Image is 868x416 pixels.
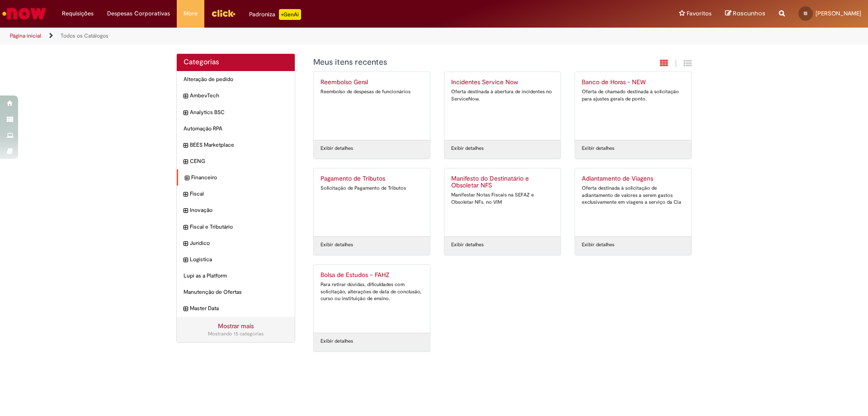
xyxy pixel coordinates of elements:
[177,202,295,219] div: expandir categoria Inovação Inovação
[687,9,712,18] span: Favoritos
[451,175,554,190] h2: Manifesto do Destinatário e Obsoletar NFS
[177,169,295,186] div: expandir categoria Financeiro Financeiro
[184,190,188,199] i: expandir categoria Fiscal
[211,6,236,20] img: click_logo_yellow_360x200.png
[725,10,765,18] a: Rascunhos
[451,88,554,102] div: Oferta destinada à abertura de incidentes no ServiceNow.
[816,10,861,17] span: [PERSON_NAME]
[314,265,430,333] a: Bolsa de Estudos – FAHZ Para retirar dúvidas, dificuldades com solicitação, alterações de data de...
[177,104,295,121] div: expandir categoria Analytics BSC Analytics BSC
[582,79,684,86] h2: Banco de Horas - NEW
[177,137,295,153] div: expandir categoria BEES Marketplace BEES Marketplace
[190,92,288,100] span: AmbevTech
[177,120,295,137] div: Automação RPA
[444,168,561,236] a: Manifesto do Destinatário e Obsoletar NFS Manifestar Notas Fiscais na SEFAZ e Obsoletar NFs. no VIM
[451,145,484,152] a: Exibir detalhes
[177,87,295,104] div: expandir categoria AmbevTech AmbevTech
[184,92,188,101] i: expandir categoria AmbevTech
[451,191,554,206] div: Manifestar Notas Fiscais na SEFAZ e Obsoletar NFs. no VIM
[582,185,684,206] div: Oferta destinada à solicitação de adiantamento de valores a serem gastos exclusivamente em viagen...
[184,305,188,314] i: expandir categoria Master Data
[314,168,430,236] a: Pagamento de Tributos Solicitação de Pagamento de Tributos
[177,251,295,268] div: expandir categoria Logistica Logistica
[177,186,295,202] div: expandir categoria Fiscal Fiscal
[184,288,288,296] span: Manutenção de Ofertas
[321,241,353,249] a: Exibir detalhes
[321,88,423,96] div: Reembolso de despesas de funcionários
[184,58,288,67] h2: Categorias
[575,72,691,140] a: Banco de Horas - NEW Oferta de chamado destinada à solicitação para ajustes gerais de ponto.
[733,9,765,18] span: Rascunhos
[190,239,288,247] span: Jurídico
[177,219,295,235] div: expandir categoria Fiscal e Tributário Fiscal e Tributário
[451,79,554,86] h2: Incidentes Service Now
[190,109,288,116] span: Analytics BSC
[191,174,288,182] span: Financeiro
[321,185,423,192] div: Solicitação de Pagamento de Tributos
[177,268,295,284] div: Lupi as a Platform
[177,300,295,317] div: expandir categoria Master Data Master Data
[249,9,301,20] div: Padroniza
[184,109,188,118] i: expandir categoria Analytics BSC
[684,59,692,67] i: Exibição de grade
[575,168,691,236] a: Adiantamento de Viagens Oferta destinada à solicitação de adiantamento de valores a serem gastos ...
[177,71,295,88] div: Alteração de pedido
[7,28,572,44] ul: Trilhas de página
[313,58,594,67] h1: {"description":"","title":"Meus itens recentes"} Categoria
[177,153,295,170] div: expandir categoria CENG CENG
[660,59,668,67] i: Exibição em cartão
[314,72,430,140] a: Reembolso Geral Reembolso de despesas de funcionários
[177,71,295,317] ul: Categorias
[61,32,108,39] a: Todos os Catálogos
[184,272,288,280] span: Lupi as a Platform
[444,72,561,140] a: Incidentes Service Now Oferta destinada à abertura de incidentes no ServiceNow.
[582,145,614,152] a: Exibir detalhes
[10,32,41,39] a: Página inicial
[321,281,423,302] div: Para retirar dúvidas, dificuldades com solicitação, alterações de data de conclusão, curso ou ins...
[1,5,47,23] img: ServiceNow
[107,9,170,18] span: Despesas Corporativas
[190,141,288,149] span: BEES Marketplace
[279,9,301,20] p: +GenAi
[184,330,288,338] div: Mostrando 15 categorias
[218,322,254,330] a: Mostrar mais
[804,10,807,16] span: IS
[62,9,94,18] span: Requisições
[184,239,188,249] i: expandir categoria Jurídico
[321,272,423,279] h2: Bolsa de Estudos – FAHZ
[184,125,288,133] span: Automação RPA
[321,338,353,345] a: Exibir detalhes
[177,235,295,252] div: expandir categoria Jurídico Jurídico
[582,175,684,182] h2: Adiantamento de Viagens
[321,79,423,86] h2: Reembolso Geral
[190,305,288,312] span: Master Data
[184,206,188,215] i: expandir categoria Inovação
[185,174,189,183] i: expandir categoria Financeiro
[184,141,188,150] i: expandir categoria BEES Marketplace
[184,223,188,232] i: expandir categoria Fiscal e Tributário
[190,158,288,165] span: CENG
[184,76,288,83] span: Alteração de pedido
[321,175,423,182] h2: Pagamento de Tributos
[451,241,484,249] a: Exibir detalhes
[177,284,295,301] div: Manutenção de Ofertas
[190,190,288,198] span: Fiscal
[184,9,198,18] span: More
[190,256,288,263] span: Logistica
[184,158,188,167] i: expandir categoria CENG
[582,241,614,249] a: Exibir detalhes
[321,145,353,152] a: Exibir detalhes
[190,223,288,231] span: Fiscal e Tributário
[582,88,684,102] div: Oferta de chamado destinada à solicitação para ajustes gerais de ponto.
[184,256,188,265] i: expandir categoria Logistica
[675,58,677,69] span: |
[190,206,288,214] span: Inovação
